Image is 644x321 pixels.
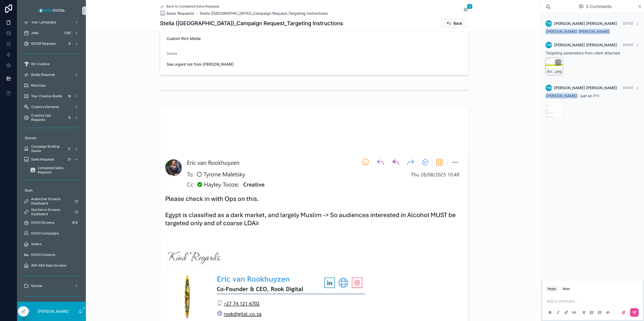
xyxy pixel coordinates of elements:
[20,155,83,164] a: Sales Requests21
[160,4,219,9] a: Back to Completed Sales Requests
[453,21,462,26] span: Back
[20,113,83,122] a: Creative Ops Requests8
[554,42,617,48] span: [PERSON_NAME] [PERSON_NAME]
[31,144,64,153] span: Campaign Briefing Queue
[546,86,551,90] span: TM
[31,231,59,236] span: DOOH Campaigns
[38,309,68,314] p: [PERSON_NAME]
[66,145,72,152] div: 0
[20,70,83,80] a: Builds Required
[623,43,633,47] span: [DATE]
[167,62,462,67] span: See urgent not from [PERSON_NAME]
[31,157,54,162] span: Sales Requests
[66,156,72,163] div: 21
[17,21,86,302] div: scrollable content
[31,197,70,206] span: AudexOne Screens Dashboard
[31,263,66,268] span: ARP ARA Data Screens
[31,20,56,24] span: Your Campaigns
[561,286,572,292] button: Note
[31,31,38,35] span: Jobs
[20,218,83,227] a: DOOH Screens874
[20,250,83,260] a: DOOH Contacts
[27,165,83,175] a: Completed Sales Requests
[25,188,33,193] span: Dooh
[166,11,194,16] span: Sales Requests
[623,86,633,90] span: [DATE]
[31,284,42,288] span: Review
[160,11,194,16] a: Sales Requests
[31,242,42,246] span: Sellers
[547,69,555,74] span: Screenshot-2025-08-28-at-11.08.10
[31,62,50,66] span: RD Creative
[554,85,617,91] span: [PERSON_NAME] [PERSON_NAME]
[31,73,55,77] span: Builds Required
[160,20,343,27] h1: Stella ([GEOGRAPHIC_DATA])_Campaign Request_Targeting Instructions
[166,4,219,9] span: Back to Completed Sales Requests
[38,166,77,174] span: Completed Sales Requests
[546,21,551,26] span: TM
[554,21,617,26] span: [PERSON_NAME] [PERSON_NAME]
[36,6,67,15] img: App logo
[66,93,72,99] div: 18
[546,51,620,55] span: Targeting parameters from client attached
[31,221,54,225] span: DOOH Screens
[31,105,59,109] span: Creative Elements
[578,29,610,34] span: [PERSON_NAME]
[31,94,62,98] span: Your Creative Builds
[25,136,36,140] span: Queues
[623,21,633,25] span: [DATE]
[20,17,83,27] a: Your Campaigns
[586,3,612,10] span: 3 Comments
[546,286,558,292] button: Reply
[20,229,83,238] a: DOOH Campaigns
[66,114,72,121] div: 8
[463,7,469,13] button: 3
[20,39,83,48] a: RDCM Requests8
[20,261,83,270] a: ARP ARA Data Screens
[467,4,473,9] span: 3
[20,102,83,112] a: Creative Elements
[20,144,83,154] a: Campaign Briefing Queue0
[62,30,72,36] div: 1,182
[20,133,83,143] a: Queues
[546,94,599,98] span: - just an FYI
[31,208,70,216] span: StarServe Screens Dashboard
[441,18,467,28] button: Back
[20,91,83,101] a: Your Creative Builds18
[546,29,577,34] span: [PERSON_NAME]
[31,83,46,88] span: MockUps
[20,207,83,217] a: StarServe Screens Dashboard
[71,219,79,226] div: 874
[20,281,83,291] a: Review
[31,253,55,257] span: DOOH Contacts
[200,11,328,16] a: Stella ([GEOGRAPHIC_DATA])_Campaign Request_Targeting Instructions
[20,59,83,69] a: RD Creative
[167,36,237,41] span: Custom Rich Media
[31,42,56,46] span: RDCM Requests
[555,69,561,74] span: .png
[546,93,577,99] span: [PERSON_NAME]
[20,186,83,195] a: Dooh
[20,81,83,90] a: MockUps
[20,28,83,38] a: Jobs1,182
[20,196,83,206] a: AudexOne Screens Dashboard
[31,113,64,122] span: Creative Ops Requests
[66,40,72,47] div: 8
[167,51,177,55] span: Details
[563,287,570,291] div: Note
[20,239,83,249] a: Sellers
[546,43,551,47] span: TM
